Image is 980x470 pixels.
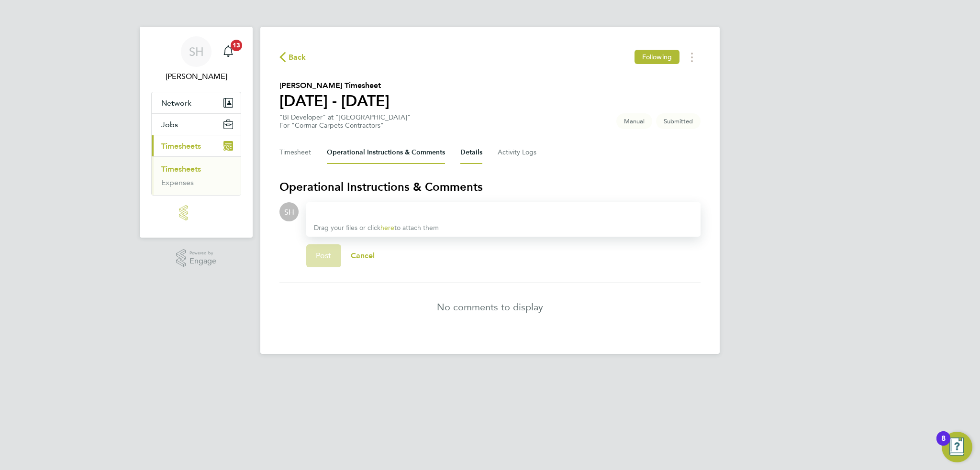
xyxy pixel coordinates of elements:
[616,113,652,129] span: This timesheet was manually created.
[151,36,241,82] a: SH[PERSON_NAME]
[279,179,701,195] h3: Operational Instructions & Comments
[460,141,482,164] button: Details
[189,257,216,265] span: Engage
[284,207,294,217] span: SH
[152,92,241,113] button: Network
[161,178,194,187] a: Expenses
[176,249,217,267] a: Powered byEngage
[683,50,701,65] button: Timesheets Menu
[161,120,178,129] span: Jobs
[161,142,201,151] span: Timesheets
[351,251,375,260] span: Cancel
[642,53,672,61] span: Following
[327,141,445,164] button: Operational Instructions & Comments
[656,113,701,129] span: This timesheet is Submitted.
[279,202,299,221] div: Steve Haworth
[161,164,201,174] a: Timesheets
[189,249,216,257] span: Powered by
[152,114,241,135] button: Jobs
[151,71,241,82] span: Steve Haworth
[179,205,213,220] img: engage-logo-retina.png
[941,438,946,451] div: 8
[152,135,241,156] button: Timesheets
[151,205,241,220] a: Go to home page
[161,98,191,108] span: Network
[314,224,439,232] span: Drag your files or click to attach them
[635,50,679,64] button: Following
[437,300,543,314] p: No comments to display
[152,156,241,195] div: Timesheets
[341,244,385,267] button: Cancel
[279,113,411,130] div: "BI Developer" at "[GEOGRAPHIC_DATA]"
[279,91,390,110] h1: [DATE] - [DATE]
[189,45,204,58] span: SH
[231,40,242,51] span: 13
[380,224,394,232] a: here
[219,36,238,67] a: 13
[279,51,306,63] button: Back
[140,27,253,238] nav: Main navigation
[279,141,312,164] button: Timesheet
[498,141,538,164] button: Activity Logs
[289,52,306,63] span: Back
[279,80,390,91] h2: [PERSON_NAME] Timesheet
[942,432,972,462] button: Open Resource Center, 8 new notifications
[279,121,411,130] div: For "Cormar Carpets Contractors"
